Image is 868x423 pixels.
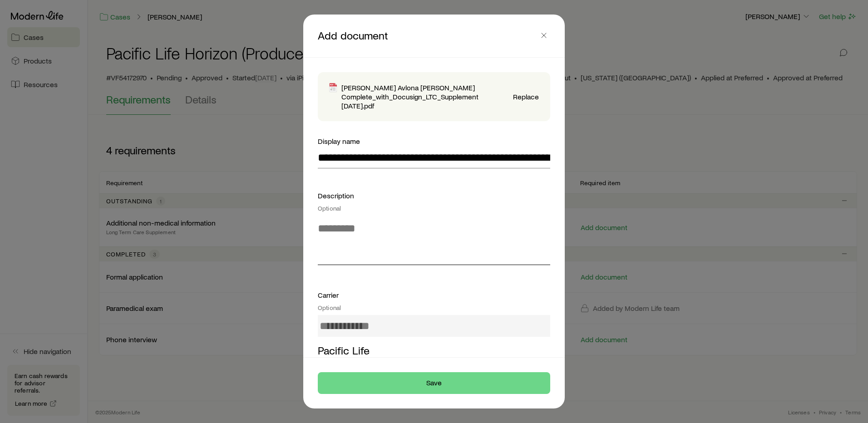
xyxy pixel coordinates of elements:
button: Replace [513,93,539,101]
button: Save [318,372,550,394]
li: Pacific Life [318,340,545,361]
div: Description [318,190,550,212]
p: Add document [318,29,538,43]
div: Display name [318,136,550,147]
div: Optional [318,205,550,212]
p: [PERSON_NAME] Avlona [PERSON_NAME] Complete_with_Docusign_LTC_Supplement [DATE].pdf [341,83,513,110]
div: Carrier [318,290,550,311]
div: Optional [318,304,550,311]
span: Pacific Life [318,344,370,357]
